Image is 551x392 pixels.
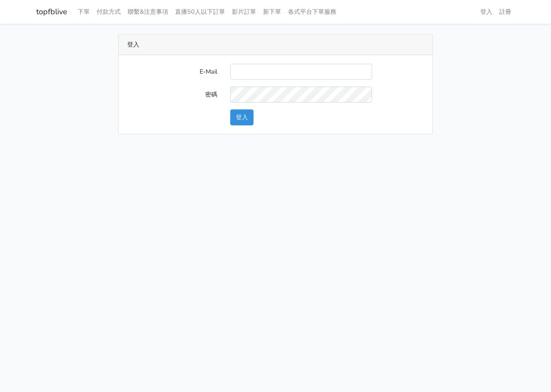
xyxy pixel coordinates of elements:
a: topfblive [36,3,67,20]
label: 密碼 [121,87,224,103]
a: 登入 [477,3,496,20]
div: 登入 [119,34,432,55]
label: E-Mail [121,64,224,80]
a: 付款方式 [93,3,124,20]
button: 登入 [230,109,254,125]
a: 直播50人以下訂單 [172,3,229,20]
a: 聯繫&注意事項 [124,3,172,20]
a: 下單 [74,3,93,20]
a: 影片訂單 [229,3,260,20]
a: 各式平台下單服務 [285,3,340,20]
a: 新下單 [260,3,285,20]
a: 註冊 [496,3,515,20]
